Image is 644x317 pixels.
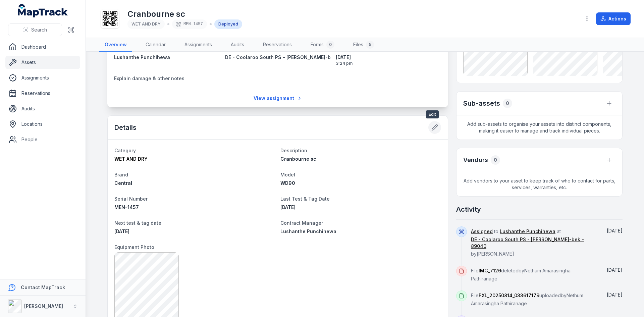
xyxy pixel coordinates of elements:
[114,228,129,234] time: 2/14/2026, 12:25:00 AM
[607,292,623,298] span: [DATE]
[258,38,297,52] a: Reservations
[280,148,307,153] span: Description
[426,110,439,118] span: Edit
[500,228,555,235] a: Lushanthe Punchihewa
[457,115,622,140] span: Add sub-assets to organise your assets into distinct components, making it easier to manage and t...
[5,102,80,115] a: Audits
[326,41,334,49] div: 0
[114,228,129,234] span: [DATE]
[8,23,62,36] button: Search
[114,196,148,202] span: Serial Number
[225,54,358,60] span: DE - Coolaroo South PS - [PERSON_NAME]-bek - 89040
[5,117,80,131] a: Locations
[463,155,488,165] h3: Vendors
[280,180,295,186] span: WD90
[280,220,323,226] span: Contract Manager
[31,27,47,33] span: Search
[172,19,207,29] div: MEN-1457
[280,204,296,210] span: [DATE]
[280,196,330,202] span: Last Test & Tag Date
[249,92,307,105] a: View assignment
[607,292,623,298] time: 8/14/2025, 1:38:41 PM
[225,38,250,52] a: Audits
[471,228,493,235] a: Assigned
[471,236,597,250] a: DE - Coolaroo South PS - [PERSON_NAME]-bek - 89040
[336,61,441,66] span: 3:24 pm
[5,133,80,146] a: People
[114,244,154,250] span: Equipment Photo
[114,148,136,153] span: Category
[5,87,80,100] a: Reservations
[179,38,217,52] a: Assignments
[471,228,597,257] span: to at by [PERSON_NAME]
[114,54,220,61] a: Lushanthe Punchihewa
[5,71,80,85] a: Assignments
[214,19,242,29] div: Deployed
[280,172,295,177] span: Model
[479,293,539,298] span: PXL_20250814_033617179
[131,21,161,27] span: WET AND DRY
[114,75,184,81] span: Explain damage & other notes
[114,180,132,186] span: Central
[456,205,481,214] h2: Activity
[471,293,583,306] span: File uploaded by Nethum Amarasingha Pathiranage
[99,38,132,52] a: Overview
[280,228,441,235] a: Lushanthe Punchihewa
[305,38,340,52] a: Forms0
[491,155,500,165] div: 0
[463,99,500,108] h2: Sub-assets
[225,54,331,61] a: DE - Coolaroo South PS - [PERSON_NAME]-bek - 89040
[114,156,148,162] span: WET AND DRY
[607,228,623,233] span: [DATE]
[127,9,242,19] h1: Cranbourne sc
[114,204,139,210] span: MEN-1457
[5,40,80,54] a: Dashboard
[21,284,65,290] strong: Contact MapTrack
[607,267,623,273] time: 8/14/2025, 1:38:42 PM
[471,268,571,281] span: File deleted by Nethum Amarasingha Pathiranage
[348,38,379,52] a: Files5
[366,41,374,49] div: 5
[607,228,623,233] time: 8/14/2025, 3:24:20 PM
[336,54,441,66] time: 8/14/2025, 3:24:20 PM
[457,172,622,196] span: Add vendors to your asset to keep track of who to contact for parts, services, warranties, etc.
[24,303,63,309] strong: [PERSON_NAME]
[5,56,80,69] a: Assets
[607,267,623,273] span: [DATE]
[479,268,501,273] span: IMG_7126
[140,38,171,52] a: Calendar
[18,4,68,17] a: MapTrack
[114,123,137,132] h2: Details
[280,156,316,162] span: Cranbourne sc
[114,172,128,177] span: Brand
[596,12,631,25] button: Actions
[280,204,296,210] time: 8/14/2025, 12:25:00 AM
[114,220,161,226] span: Next test & tag date
[503,99,512,108] div: 0
[336,54,441,61] span: [DATE]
